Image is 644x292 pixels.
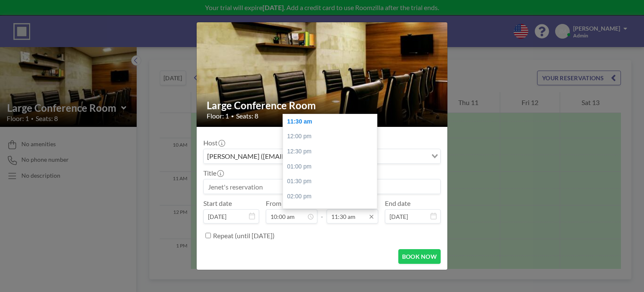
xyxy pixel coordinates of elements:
[283,144,381,159] div: 12:30 pm
[283,174,381,189] div: 01:30 pm
[266,199,281,208] label: From
[385,199,410,208] label: End date
[207,112,229,120] span: Floor: 1
[283,159,381,174] div: 01:00 pm
[379,151,426,162] input: Search for option
[207,99,438,112] h2: Large Conference Room
[283,204,381,219] div: 02:30 pm
[205,151,378,162] span: [PERSON_NAME] ([EMAIL_ADDRESS][DOMAIN_NAME])
[283,114,381,129] div: 11:30 am
[283,129,381,144] div: 12:00 pm
[321,202,323,221] span: -
[203,169,223,177] label: Title
[203,139,224,147] label: Host
[231,113,234,119] span: •
[283,189,381,204] div: 02:00 pm
[203,199,232,208] label: Start date
[236,112,258,120] span: Seats: 8
[204,149,440,163] div: Search for option
[398,249,441,264] button: BOOK NOW
[213,231,275,240] label: Repeat (until [DATE])
[204,179,440,194] input: Jenet's reservation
